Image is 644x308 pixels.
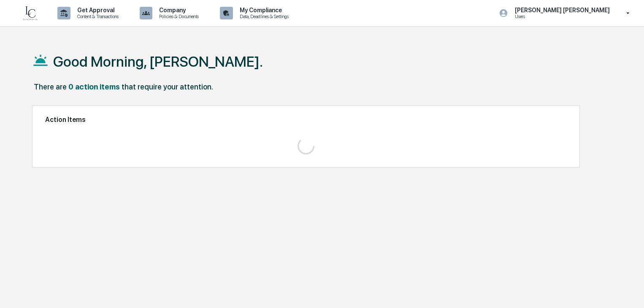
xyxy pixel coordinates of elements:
[53,53,263,70] h1: Good Morning, [PERSON_NAME].
[152,7,203,14] p: Company
[233,7,293,14] p: My Compliance
[70,7,123,14] p: Get Approval
[122,82,213,91] div: that require your attention.
[508,7,614,14] p: [PERSON_NAME] [PERSON_NAME]
[233,14,293,19] p: Data, Deadlines & Settings
[152,14,203,19] p: Policies & Documents
[508,14,591,19] p: Users
[34,82,67,91] div: There are
[45,116,567,124] h2: Action Items
[20,5,41,22] img: logo
[68,82,120,91] div: 0 action items
[70,14,123,19] p: Content & Transactions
